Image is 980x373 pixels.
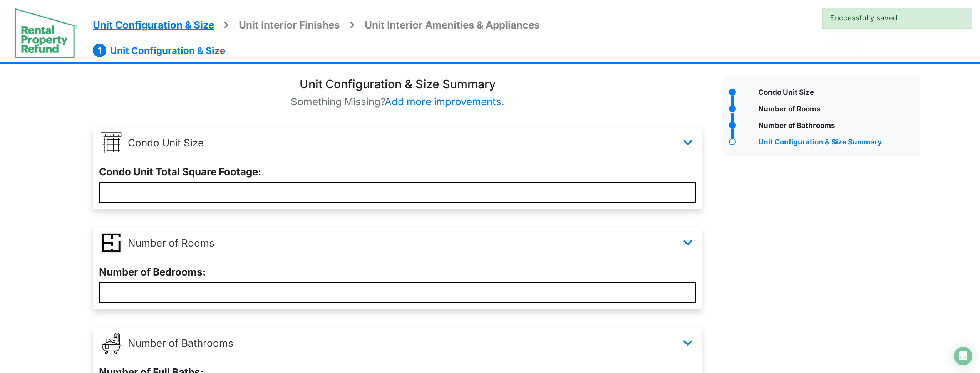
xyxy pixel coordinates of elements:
h3: Unit Configuration & Size Summary [93,77,702,91]
p: Something Missing? [93,94,702,109]
span: Successfully saved [830,13,964,24]
div: Condo Unit Size [756,87,920,100]
div: Unit Configuration & Size Summary [756,137,920,150]
span: Unit Interior Finishes [239,19,340,31]
span: Add more improvements. [385,96,504,108]
span: Unit Interior Amenities & Appliances [365,19,540,31]
img: Site_Size_Dpcmpvg_vE2CUVJ.png [101,132,122,153]
label: Number of Bedrooms: [99,264,206,279]
img: Num_Rooms_0B0Sb1b.png [101,232,122,254]
li: Unit Configuration & Size [93,44,225,58]
p: Number of Rooms [128,235,214,250]
div: Number of Rooms [756,104,920,116]
div: Open Intercom Messenger [954,347,972,365]
span: Validating... [830,40,964,50]
div: Number of Bathrooms [756,120,920,133]
span: Unit Configuration & Size [93,19,214,31]
label: Condo Unit Total Square Footage: [99,164,261,179]
p: Number of Bathrooms [128,336,233,351]
img: spp logo [14,7,79,59]
img: full_bath_ldc4xu0.png [101,333,122,354]
p: Condo Unit Size [128,135,204,150]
